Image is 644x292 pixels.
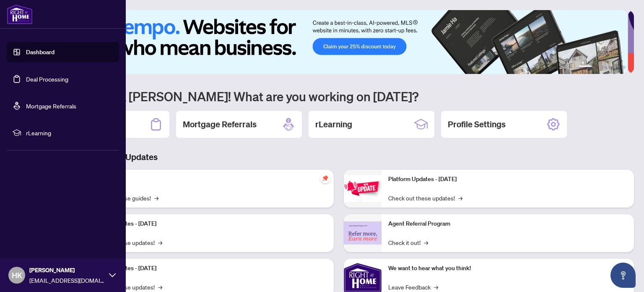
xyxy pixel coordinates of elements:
[615,66,619,69] button: 5
[88,219,327,229] p: Platform Updates - [DATE]
[424,238,428,247] span: →
[44,88,634,104] h1: Welcome back [PERSON_NAME]! What are you working on [DATE]?
[595,66,599,69] button: 2
[388,219,627,229] p: Agent Referral Program
[26,75,68,83] a: Deal Processing
[448,118,506,130] h2: Profile Settings
[622,66,626,69] button: 6
[320,173,330,183] span: pushpin
[344,221,382,245] img: Agent Referral Program
[609,66,612,69] button: 4
[44,151,634,163] h3: Brokerage & Industry Updates
[388,175,627,184] p: Platform Updates - [DATE]
[44,10,628,74] img: Slide 0
[26,102,76,110] a: Mortgage Referrals
[158,238,162,247] span: →
[88,264,327,273] p: Platform Updates - [DATE]
[579,66,592,69] button: 1
[610,263,636,288] button: Open asap
[388,264,627,273] p: We want to hear what you think!
[388,238,428,247] a: Check it out!→
[388,193,462,203] a: Check out these updates!→
[154,193,158,203] span: →
[7,4,33,24] img: logo
[434,282,438,292] span: →
[315,118,352,130] h2: rLearning
[29,266,105,275] span: [PERSON_NAME]
[158,282,162,292] span: →
[602,66,605,69] button: 3
[29,276,105,285] span: [EMAIL_ADDRESS][DOMAIN_NAME]
[26,128,113,137] span: rLearning
[458,193,462,203] span: →
[183,118,257,130] h2: Mortgage Referrals
[344,175,382,202] img: Platform Updates - June 23, 2025
[26,48,55,56] a: Dashboard
[12,269,22,281] span: HK
[88,175,327,184] p: Self-Help
[388,282,438,292] a: Leave Feedback→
